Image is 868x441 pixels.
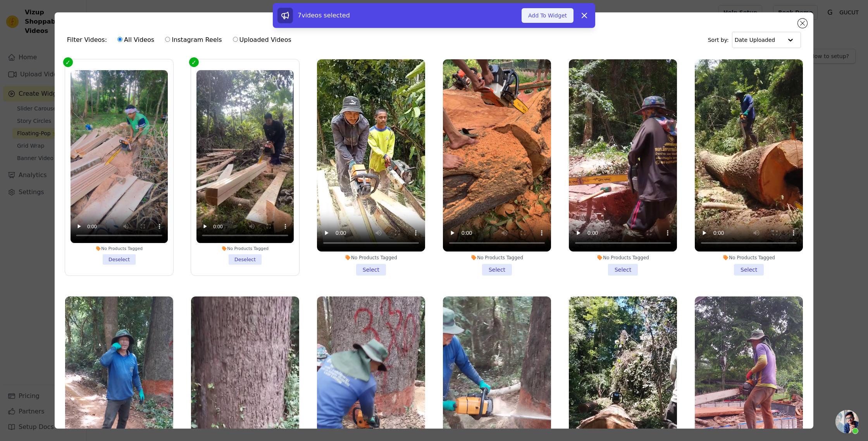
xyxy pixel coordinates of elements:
div: No Products Tagged [196,246,294,252]
img: tab_keywords_by_traffic_grey.svg [78,45,84,51]
div: Filter Videos: [67,31,296,49]
div: No Products Tagged [695,255,803,261]
label: Instagram Reels [165,35,222,45]
div: Keywords by Traffic [87,46,128,51]
div: No Products Tagged [443,255,551,261]
div: Domain Overview [31,46,69,51]
div: No Products Tagged [71,246,168,252]
span: 7 videos selected [298,12,350,19]
div: Domain: [DOMAIN_NAME] [20,20,85,26]
label: Uploaded Videos [232,35,292,45]
label: All Videos [117,35,155,45]
img: logo_orange.svg [12,12,19,19]
div: No Products Tagged [317,255,425,261]
div: v 4.0.25 [22,12,38,19]
div: Sort by: [708,32,801,48]
div: คำแนะนำเมื่อวางเมาส์เหนือปุ่มเปิด [835,410,859,433]
div: No Products Tagged [569,255,677,261]
button: Add To Widget [522,8,573,23]
img: tab_domain_overview_orange.svg [22,45,29,51]
img: website_grey.svg [12,20,19,26]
